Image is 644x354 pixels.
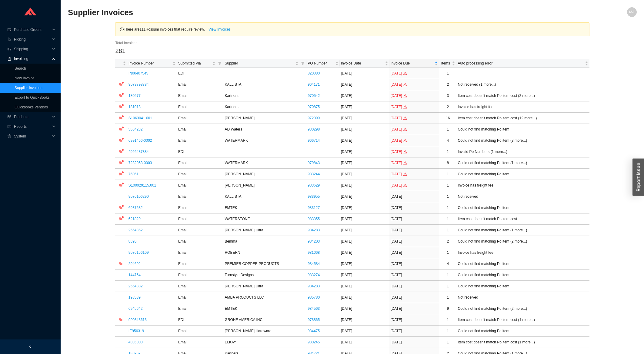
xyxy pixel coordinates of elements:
button: flag [116,293,125,302]
span: warning [403,94,407,98]
td: Invoice has freight fee [456,247,589,258]
td: [DATE] [340,247,389,258]
a: 4926487384 [128,150,149,154]
td: Bemma [223,236,306,247]
a: 76061 [128,172,138,176]
button: flag [116,91,125,100]
td: [DATE] [340,101,389,113]
td: [PERSON_NAME] [223,180,306,191]
span: flag [117,184,125,187]
td: [DATE] [340,225,389,236]
button: flag [116,114,125,122]
span: flag [117,83,125,86]
a: 984475 [308,328,320,334]
span: [DATE] [391,94,407,98]
td: [DATE] [340,314,389,326]
a: 4035000 [128,340,143,344]
a: 983955 [308,194,320,200]
a: 144754 [128,273,141,277]
a: 5634232 [128,127,143,131]
td: Not received (1 more...) [456,79,589,90]
button: flag [116,159,125,167]
span: flag [117,172,125,176]
button: flag [116,316,125,324]
td: Email [177,135,223,146]
span: Invoice Number [128,60,171,66]
td: Email [177,180,223,191]
span: flag [117,228,125,232]
td: AD Waters [223,124,306,135]
a: 2554882 [128,284,143,288]
a: 9076106290 [128,194,149,199]
span: flag [117,251,125,254]
td: Could not find matching Po item [456,326,589,337]
a: 983629 [308,182,320,188]
a: 2554862 [128,228,143,232]
span: System [14,131,50,141]
span: [DATE] [391,172,407,176]
button: flag [116,271,125,279]
a: 9076156109 [128,250,149,255]
button: flag [116,248,125,257]
td: EMTEK [223,303,306,314]
th: Invoice Date sortable [340,59,389,68]
span: flag [117,217,125,221]
button: flag [116,147,125,156]
a: 6945642 [128,306,143,311]
td: [PERSON_NAME] Hardware [223,326,306,337]
td: EDI [177,314,223,326]
span: Invoice Due [391,60,433,66]
button: flag [116,226,125,234]
td: EMTEK [223,202,306,213]
button: flag [116,69,125,78]
button: flag [116,260,125,268]
span: flag [117,206,125,210]
td: 1 [439,326,456,337]
a: 180577 [128,94,141,98]
a: 621829 [128,217,141,221]
td: Email [177,225,223,236]
td: [DATE] [340,169,389,180]
td: [DATE] [340,180,389,191]
span: book [7,57,12,61]
td: 4 [439,135,456,146]
td: Email [177,258,223,270]
td: [DATE] [389,236,439,247]
td: Email [177,90,223,101]
button: flag [116,327,125,335]
span: warning [403,71,407,75]
td: Turnstyle Designs [223,270,306,281]
td: [DATE] [340,281,389,292]
span: flag [117,71,125,75]
span: flag [117,273,125,277]
td: [DATE] [340,157,389,169]
td: [DATE] [340,270,389,281]
span: flag [117,307,125,310]
td: Invoice has freight fee [456,180,589,191]
th: PO Number sortable [306,59,340,68]
span: info-circle [120,28,124,31]
a: 984584 [308,261,320,267]
span: [DATE] [391,127,407,131]
button: flag [116,237,125,246]
button: flag [116,136,125,145]
td: WATERMARK [223,157,306,169]
td: Could not find matching Po item [456,169,589,180]
button: flag [116,192,125,201]
a: View Invoices [205,25,234,34]
td: Could not find matching Po item (1 more...) [456,157,589,169]
td: [DATE] [389,314,439,326]
span: filter [300,59,306,68]
span: read [7,115,12,119]
h2: Supplier Invoices [68,7,495,18]
td: EDI [177,68,223,79]
td: Could not find matching Po item (3 more...) [456,135,589,146]
a: 198539 [128,295,141,299]
td: Email [177,281,223,292]
a: 979843 [308,160,320,166]
td: 2 [439,101,456,113]
span: warning [403,184,407,187]
td: EDI [177,146,223,157]
td: Email [177,213,223,225]
td: PREMIER COPPER PRODUCTS [223,258,306,270]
